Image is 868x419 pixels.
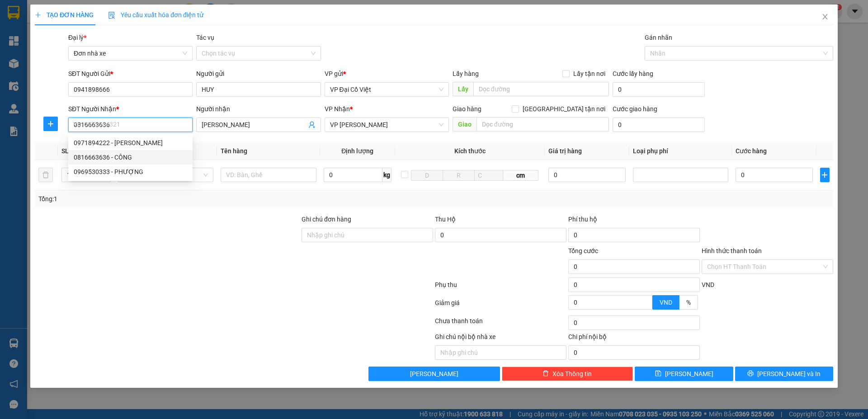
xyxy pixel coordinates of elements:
[325,105,350,113] span: VP Nhận
[410,369,458,379] span: [PERSON_NAME]
[434,280,567,296] div: Phụ thu
[570,69,609,79] span: Lấy tận nơi
[821,13,829,20] span: close
[196,104,321,114] div: Người nhận
[435,216,456,223] span: Thu Hộ
[702,247,762,254] label: Hình thức thanh toán
[330,83,443,96] span: VP Đại Cồ Việt
[735,367,833,381] button: printer[PERSON_NAME] và In
[74,152,187,162] div: 0816663636 - CÔNG
[702,281,714,288] span: VND
[330,118,443,132] span: VP LÊ HỒNG PHONG
[38,168,53,182] button: delete
[68,104,193,114] div: SĐT Người Nhận
[821,171,829,179] span: plus
[411,170,443,181] input: D
[435,345,566,360] input: Nhập ghi chú
[645,34,672,41] label: Gán nhãn
[757,369,821,379] span: [PERSON_NAME] và In
[325,69,449,79] div: VP gửi
[542,370,549,377] span: delete
[443,170,475,181] input: R
[44,120,57,127] span: plus
[645,297,650,302] span: up
[453,82,473,96] span: Lấy
[660,299,672,306] span: VND
[74,167,187,177] div: 0969530333 - PHƯỢNG
[820,168,830,182] button: plus
[68,34,86,41] span: Đại lý
[341,147,373,155] span: Định lượng
[453,105,481,113] span: Giao hàng
[434,298,567,314] div: Giảm giá
[613,70,653,77] label: Cước lấy hàng
[68,136,193,150] div: 0971894222 - vũ bê
[61,147,69,155] span: SL
[43,117,58,131] button: plus
[473,82,609,96] input: Dọc đường
[453,70,479,77] span: Lấy hàng
[613,105,657,113] label: Cước giao hàng
[613,118,705,132] input: Cước giao hàng
[382,168,392,182] span: kg
[221,168,316,182] input: VD: Bàn, Ghế
[74,47,187,60] span: Đơn nhà xe
[552,369,592,379] span: Xóa Thông tin
[108,12,115,19] img: icon
[613,82,705,97] input: Cước lấy hàng
[519,104,609,114] span: [GEOGRAPHIC_DATA] tận nơi
[747,370,754,377] span: printer
[736,147,767,155] span: Cước hàng
[302,228,433,242] input: Ghi chú đơn hàng
[196,34,214,41] label: Tác vụ
[548,168,625,182] input: 0
[645,303,650,309] span: down
[642,296,652,302] span: Increase Value
[454,147,486,155] span: Kích thước
[302,216,351,223] label: Ghi chú đơn hàng
[68,165,193,179] div: 0969530333 - PHƯỢNG
[435,332,566,345] div: Ghi chú nội bộ nhà xe
[686,299,691,306] span: %
[474,170,503,181] input: C
[476,117,609,132] input: Dọc đường
[568,214,700,228] div: Phí thu hộ
[812,5,838,30] button: Close
[453,117,476,132] span: Giao
[548,147,582,155] span: Giá trị hàng
[368,367,500,381] button: [PERSON_NAME]
[108,11,203,19] span: Yêu cầu xuất hóa đơn điện tử
[196,69,321,79] div: Người gửi
[635,367,733,381] button: save[PERSON_NAME]
[655,370,661,377] span: save
[503,170,538,181] span: cm
[35,11,94,19] span: TẠO ĐƠN HÀNG
[68,150,193,165] div: 0816663636 - CÔNG
[502,367,633,381] button: deleteXóa Thông tin
[308,121,316,128] span: user-add
[35,12,41,18] span: plus
[629,142,732,160] th: Loại phụ phí
[38,194,335,204] div: Tổng: 1
[642,302,652,309] span: Decrease Value
[434,316,567,332] div: Chưa thanh toán
[568,332,700,345] div: Chi phí nội bộ
[568,247,598,254] span: Tổng cước
[221,147,247,155] span: Tên hàng
[665,369,713,379] span: [PERSON_NAME]
[74,138,187,148] div: 0971894222 - [PERSON_NAME]
[68,69,193,79] div: SĐT Người Gửi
